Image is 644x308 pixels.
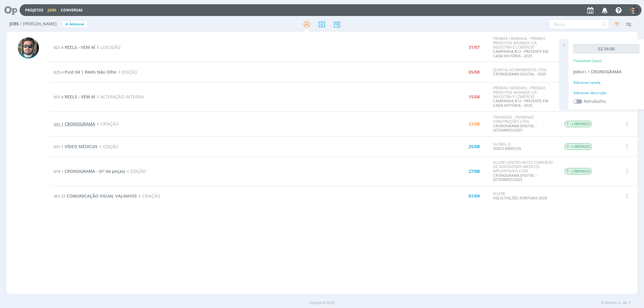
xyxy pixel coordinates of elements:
[591,69,621,75] span: CRONOGRAMA
[54,121,63,127] span: 641.1
[20,21,57,27] span: / [PERSON_NAME]
[601,300,617,306] span: Exibindo
[565,143,592,150] span: T - LIBERADO
[65,44,95,50] span: REELS - VEM AÍ
[493,68,555,77] div: QUINTAL ACABAMENTOS LTDA.
[469,95,480,99] div: 15/08
[493,71,546,77] a: CRONOGRAMA DIGITAL - 2025
[137,193,160,199] span: CRIAÇÃO
[95,44,120,50] span: LOCUÇÃO
[630,6,638,14] img: R
[573,58,602,64] p: Timesheet Salvo!
[493,173,537,182] a: CRONOGRAMA DIGITAL - SETEMBRO/2025
[623,300,627,306] span: de
[23,8,45,13] button: Projetos
[493,86,555,108] div: PROMAX / BARDAHL - PROMAX PRODUTOS MÁXIMOS S/A INDÚSTRIA E COMÉRCIO
[54,69,116,75] a: 625.4Post 04 | Reels Não Olhe
[469,169,480,173] div: 27/08
[565,121,592,127] span: T - LIBERADO
[54,94,95,100] a: 621.4REELS - VEM AÍ
[54,193,137,199] a: 301.27COMUNICAÇÃO VISUAL VALINHOS
[469,122,480,126] div: 22/08
[48,8,56,13] a: Jobs
[469,70,480,74] div: 05/08
[54,69,63,75] span: 625.4
[618,300,620,306] span: 6
[493,192,555,200] div: ALLERE
[54,45,63,50] span: 621.4
[54,168,125,174] a: 619.1CRONOGRAMA - (nº de peças)
[54,144,98,149] a: 631.1VÍDEO MÉDICOS
[65,94,95,100] span: REELS - VEM AÍ
[493,49,548,58] a: CAMPANHA B12 - PRESENTE EM CADA HISTÓRIA - 2025
[65,144,98,149] span: VÍDEO MÉDICOS
[98,144,118,149] span: EDIÇÃO
[573,80,639,85] div: Adicionar tarefa
[65,168,125,174] span: CRONOGRAMA - (nº de peças)
[493,146,521,151] a: VIDEO MÉDICOS
[9,21,19,27] span: Jobs
[580,69,590,75] span: 641.1
[65,121,95,127] span: CRONOGRAMA
[54,121,95,127] a: 641.1CRONOGRAMA
[54,193,66,199] span: 301.27
[469,194,480,198] div: 01/09
[54,44,95,50] a: 621.4REELS - VEM AÍ
[46,8,58,13] button: Jobs
[95,121,119,127] span: CRIAÇÃO
[493,37,555,58] div: PROMAX / BARDAHL - PROMAX PRODUTOS MÁXIMOS S/A INDÚSTRIA E COMÉRCIO
[493,115,555,133] div: TRANENGE - TRANENGE CONSTRUÇÕES LTDA
[493,123,537,133] a: CRONOGRAMA DIGITAL - SETEMBRO/2025
[565,168,592,175] span: T - LIBERADO
[67,193,137,199] span: COMUNICAÇÃO VISUAL VALINHOS
[493,142,555,151] div: GLOBAL D
[469,45,480,49] div: 31/07
[125,168,146,174] span: EDIÇÃO
[493,98,548,108] a: CAMPANHA B12 - PRESENTE EM CADA HISTÓRIA - 2025
[63,21,87,27] button: +Adicionar
[628,300,630,306] span: 7
[116,69,137,75] span: EDIÇÃO
[61,8,83,13] a: Conversas
[573,69,621,75] a: Job641.1CRONOGRAMA
[54,144,63,149] span: 631.1
[54,94,63,100] span: 621.4
[59,8,85,13] button: Conversas
[18,37,39,59] img: R
[95,94,144,100] span: ALTERAÇÃO INTERNA
[493,195,547,201] a: SOLICITAÇÕES PONTUAIS 2025
[69,22,85,26] span: Adicionar
[630,5,638,15] button: R
[549,19,609,29] input: Busca
[493,160,555,182] div: ALLERE CENTRO-OESTE COMERCIO DE DISPOSITIVOS MEDICOS IMPLANTAVEIS LTDA
[25,8,43,13] a: Projetos
[573,90,639,96] div: Adicionar descrição
[584,98,606,104] label: Retrabalho
[65,69,116,75] span: Post 04 | Reels Não Olhe
[65,21,68,27] span: +
[54,169,63,174] span: 619.1
[469,144,480,149] div: 25/08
